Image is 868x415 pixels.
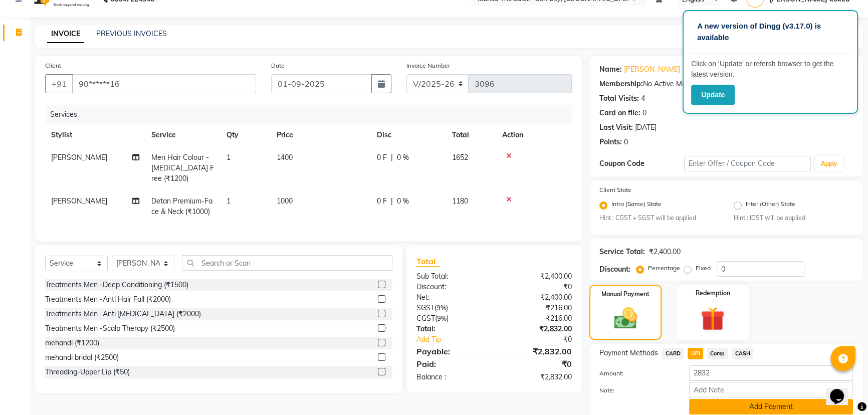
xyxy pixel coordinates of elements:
span: Payment Methods [599,348,658,358]
a: [PERSON_NAME] [624,64,680,75]
div: Net: [409,292,494,303]
div: Paid: [409,358,494,370]
input: Add Note [689,382,853,397]
img: _gift.svg [693,304,732,334]
span: 1400 [277,153,293,162]
span: | [391,152,393,163]
th: Total [446,124,496,146]
span: 1 [227,153,231,162]
div: ₹216.00 [494,303,579,313]
div: Total Visits: [599,93,639,104]
span: 0 % [397,152,409,163]
small: Hint : CGST + SGST will be applied [599,214,719,223]
div: Threading-Upper Lip (₹50) [45,367,130,377]
input: Search by Name/Mobile/Email/Code [72,74,256,93]
div: 0 [624,137,628,147]
p: Click on ‘Update’ or refersh browser to get the latest version. [691,59,849,80]
div: Last Visit: [599,122,633,133]
div: ₹2,400.00 [649,247,681,257]
div: ₹2,400.00 [494,271,579,282]
div: Card on file: [599,108,640,118]
span: 1000 [277,196,293,205]
small: Hint : IGST will be applied [734,214,853,223]
label: Amount: [592,369,682,378]
div: Name: [599,64,622,75]
span: Detan Premium-Face & Neck (₹1000) [151,196,212,216]
div: No Active Membership [599,79,853,89]
label: Inter (Other) State [746,199,795,212]
label: Manual Payment [601,290,649,299]
span: [PERSON_NAME] [51,153,107,162]
div: Membership: [599,79,643,89]
label: Date [271,61,285,70]
span: 0 % [397,196,409,206]
label: Redemption [696,289,730,298]
span: Men Hair Colour -[MEDICAL_DATA] Free (₹1200) [151,153,214,183]
div: Sub Total: [409,271,494,282]
div: ( ) [409,313,494,324]
button: Apply [815,156,843,171]
button: Add Payment [689,399,853,414]
a: Add Tip [409,334,509,345]
div: ( ) [409,303,494,313]
div: Discount: [599,264,630,275]
div: Payable: [409,345,494,357]
span: 9% [437,314,447,322]
div: Discount: [409,282,494,292]
div: Services [46,105,579,124]
a: INVOICE [47,25,84,43]
span: Total [416,256,440,267]
span: 0 F [377,152,387,163]
label: Fixed [696,264,711,273]
span: SGST [416,303,435,312]
img: _cash.svg [607,305,644,331]
input: Search or Scan [182,255,392,271]
div: Treatments Men -Anti [MEDICAL_DATA] (₹2000) [45,309,201,319]
span: CGST [416,314,435,323]
div: Service Total: [599,247,645,257]
label: Percentage [648,264,680,273]
div: ₹2,832.00 [494,345,579,357]
a: PREVIOUS INVOICES [96,29,167,38]
th: Qty [221,124,271,146]
div: Treatments Men -Anti Hair Fall (₹2000) [45,294,171,305]
div: Coupon Code [599,158,684,169]
div: mehandi bridal (₹2500) [45,352,119,363]
div: ₹0 [494,282,579,292]
span: CASH [732,348,754,359]
span: 0 F [377,196,387,206]
div: [DATE] [635,122,657,133]
p: A new version of Dingg (v3.17.0) is available [697,21,843,43]
label: Invoice Number [406,61,450,70]
div: ₹0 [494,358,579,370]
input: Amount [689,365,853,381]
iframe: chat widget [826,375,858,405]
span: UPI [688,348,703,359]
div: ₹2,400.00 [494,292,579,303]
span: 1180 [452,196,468,205]
div: ₹216.00 [494,313,579,324]
div: Treatments Men -Scalp Therapy (₹2500) [45,323,175,334]
div: 4 [641,93,645,104]
span: [PERSON_NAME] [51,196,107,205]
label: Intra (Same) State [611,199,662,212]
label: Note: [592,386,682,395]
th: Action [496,124,572,146]
div: 0 [642,108,646,118]
div: Total: [409,324,494,334]
button: Update [691,85,735,105]
th: Stylist [45,124,145,146]
span: Comp [707,348,728,359]
th: Service [145,124,221,146]
th: Price [271,124,371,146]
div: ₹2,832.00 [494,324,579,334]
div: ₹2,832.00 [494,372,579,382]
div: Points: [599,137,622,147]
div: mehandi (₹1200) [45,338,99,348]
span: 1 [227,196,231,205]
th: Disc [371,124,446,146]
label: Client [45,61,61,70]
span: 1652 [452,153,468,162]
span: 9% [437,304,446,312]
button: +91 [45,74,73,93]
